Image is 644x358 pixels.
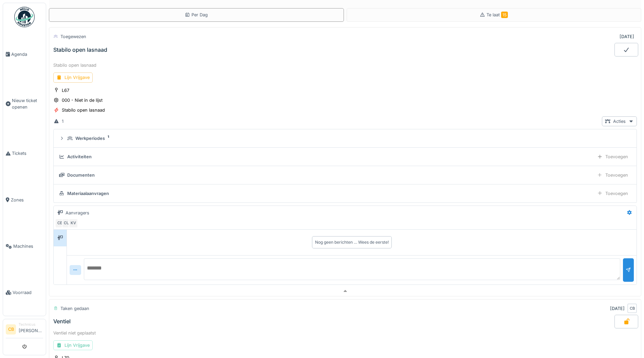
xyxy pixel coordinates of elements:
div: Stabilo open lasnaad [62,107,105,113]
div: Documenten [67,172,95,178]
a: CB Technicus[PERSON_NAME] [6,322,43,338]
div: KV [69,218,78,228]
div: Acties [602,116,637,126]
div: Ventiel niet geplaatst [53,330,637,336]
div: Stabilo open lasnaad [53,62,637,68]
div: Werkperiodes [75,135,105,142]
summary: DocumentenToevoegen [56,169,634,181]
a: Voorraad [3,270,46,316]
span: Voorraad [13,289,43,296]
span: Agenda [11,51,43,58]
span: Tickets [12,150,43,157]
img: Badge_color-CXgf-gQk.svg [14,7,35,27]
span: Te laat [486,12,508,17]
div: Toevoegen [594,170,631,180]
div: Toevoegen [594,152,631,162]
div: Toegewezen [60,33,86,40]
div: CB [627,304,637,313]
span: Nieuw ticket openen [12,97,43,110]
div: Stabilo open lasnaad [53,47,107,53]
div: Toevoegen [594,189,631,198]
div: CU [62,218,71,228]
div: [DATE] [620,33,634,40]
div: Activiteiten [67,153,92,160]
a: Tickets [3,130,46,177]
div: 1 [62,118,63,125]
span: Zones [11,197,43,203]
a: Machines [3,223,46,270]
a: Agenda [3,31,46,77]
li: [PERSON_NAME] [19,322,43,337]
div: Per Dag [185,12,208,18]
div: Ventiel [53,318,71,325]
span: Machines [13,243,43,249]
div: L67 [62,87,69,94]
div: Materiaalaanvragen [67,190,109,197]
div: [DATE] [610,305,625,312]
div: 000 - Niet in de lijst [62,97,103,103]
span: 15 [501,12,508,18]
div: Aanvragers [66,210,89,216]
li: CB [6,324,16,335]
summary: ActiviteitenToevoegen [56,150,634,163]
summary: Werkperiodes1 [56,132,634,145]
a: Nieuw ticket openen [3,77,46,130]
a: Zones [3,177,46,223]
summary: MateriaalaanvragenToevoegen [56,187,634,200]
div: CB [55,218,65,228]
div: Lijn Vrijgave [53,72,93,82]
div: Technicus [19,322,43,327]
div: Lijn Vrijgave [53,340,93,350]
div: Nog geen berichten … Wees de eerste! [315,239,389,245]
div: Taken gedaan [60,305,89,312]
